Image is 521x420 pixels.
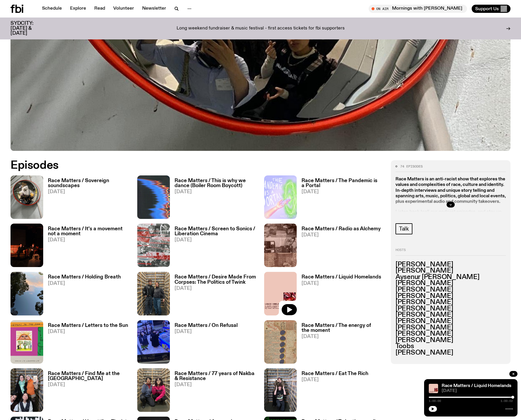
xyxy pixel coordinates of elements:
[11,21,48,36] h3: SYDCITY: [DATE] & [DATE]
[395,318,506,325] h3: [PERSON_NAME]
[175,286,257,291] span: [DATE]
[48,238,130,243] span: [DATE]
[177,26,345,31] p: Long weekend fundraiser & music festival - first access tickets for fbi supporters
[395,306,506,312] h3: [PERSON_NAME]
[302,178,384,188] h3: Race Matters / The Pandemic is a Portal
[302,281,381,286] span: [DATE]
[175,329,238,334] span: [DATE]
[395,325,506,331] h3: [PERSON_NAME]
[175,189,257,194] span: [DATE]
[475,6,499,11] span: Support Us
[395,248,506,255] h2: Hosts
[137,175,170,219] img: A spectral view of a waveform, warped and glitched
[175,238,257,243] span: [DATE]
[110,5,137,13] a: Volunteer
[170,226,257,267] a: Race Matters / Screen to Sonics / Liberation Cinema[DATE]
[395,262,506,274] h3: [PERSON_NAME] [PERSON_NAME]
[302,334,384,339] span: [DATE]
[302,226,381,231] h3: Race Matters / Radio as Alchemy
[43,275,121,315] a: Race Matters / Holding Breath[DATE]
[48,382,130,387] span: [DATE]
[139,5,170,13] a: Newsletter
[297,371,368,412] a: Race Matters / Eat The Rich[DATE]
[399,226,409,232] span: Talk
[395,312,506,318] h3: [PERSON_NAME]
[400,165,423,168] span: 74 episodes
[395,299,506,306] h3: [PERSON_NAME]
[48,323,128,328] h3: Race Matters / Letters to the Sun
[297,275,381,315] a: Race Matters / Liquid Homelands[DATE]
[48,189,130,194] span: [DATE]
[170,323,238,364] a: Race Matters / On Refusal[DATE]
[175,226,257,236] h3: Race Matters / Screen to Sonics / Liberation Cinema
[395,343,506,350] h3: Toobs
[175,323,238,328] h3: Race Matters / On Refusal
[43,323,128,364] a: Race Matters / Letters to the Sun[DATE]
[137,272,170,315] img: Ethan and Dayvid stand in the fbi music library, they are serving face looking strong but fluid
[395,293,506,299] h3: [PERSON_NAME]
[43,178,130,219] a: Race Matters / Sovereign soundscapes[DATE]
[442,384,511,388] a: Race Matters / Liquid Homelands
[175,275,257,285] h3: Race Matters / Desire Made From Corpses: The Politics of Twink
[48,281,121,286] span: [DATE]
[302,371,368,376] h3: Race Matters / Eat The Rich
[48,275,121,280] h3: Race Matters / Holding Breath
[170,178,257,219] a: Race Matters / This is why we dance (Boiler Room Boycott)[DATE]
[297,226,381,267] a: Race Matters / Radio as Alchemy[DATE]
[302,233,381,238] span: [DATE]
[429,400,441,402] span: 1:00:00
[302,323,384,333] h3: Race Matters / The energy of the moment
[11,272,43,315] img: Trees reflect in a body of water in Tommeginne Country, the ancestral lands of Jody, where they c...
[395,177,506,204] strong: Race Matters is an anti-racist show that explores the values and complexities of race, culture an...
[264,368,297,412] img: Ethan and Yvonne in the music library at the studio. In the background, you can see shelves of CD...
[11,175,43,219] img: A photo of the Race Matters team taken in a rear view or "blindside" mirror. A bunch of people of...
[395,274,506,280] h3: Aysenur [PERSON_NAME]
[297,323,384,364] a: Race Matters / The energy of the moment[DATE]
[43,226,130,267] a: Race Matters / It's a movement not a moment[DATE]
[48,226,130,236] h3: Race Matters / It's a movement not a moment
[67,5,90,13] a: Explore
[264,224,297,267] img: A collage of three images. From to bottom: Jose Maceda - Ugnayan - for 20 radio stations (1973) P...
[302,189,384,194] span: [DATE]
[91,5,109,13] a: Read
[48,178,130,188] h3: Race Matters / Sovereign soundscapes
[395,331,506,337] h3: [PERSON_NAME]
[48,371,130,381] h3: Race Matters / Find Me at the [GEOGRAPHIC_DATA]
[395,337,506,344] h3: [PERSON_NAME]
[175,178,257,188] h3: Race Matters / This is why we dance (Boiler Room Boycott)
[175,382,257,387] span: [DATE]
[48,329,128,334] span: [DATE]
[369,5,467,13] button: On AirMornings with [PERSON_NAME]
[442,389,513,393] span: [DATE]
[39,5,65,13] a: Schedule
[170,371,257,412] a: Race Matters / 77 years of Nakba & Resistance[DATE]
[429,384,438,393] img: A pink background with a square illustration in the corner of a frayed, fractal butterfly wing. T...
[395,280,506,287] h3: [PERSON_NAME]
[395,223,412,234] a: Talk
[264,320,297,364] img: A scanned manuscript of ancient Islamic astrology. There's calligraphy writing in Arabic in black...
[297,178,384,219] a: Race Matters / The Pandemic is a Portal[DATE]
[11,160,341,171] h2: Episodes
[395,287,506,293] h3: [PERSON_NAME]
[302,275,381,280] h3: Race Matters / Liquid Homelands
[472,5,510,13] button: Support Us
[11,224,43,267] img: A photo of Shareeka and Ethan speaking live at The Red Rattler, a repurposed warehouse venue. The...
[137,320,170,364] img: Toobs and Shareeka are in a convenience store, point of view is them taking a photo of surveillan...
[170,275,257,315] a: Race Matters / Desire Made From Corpses: The Politics of Twink[DATE]
[501,400,513,402] span: 1:00:02
[175,371,257,381] h3: Race Matters / 77 years of Nakba & Resistance
[43,371,130,412] a: Race Matters / Find Me at the [GEOGRAPHIC_DATA][DATE]
[302,377,368,382] span: [DATE]
[395,350,506,356] h3: [PERSON_NAME]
